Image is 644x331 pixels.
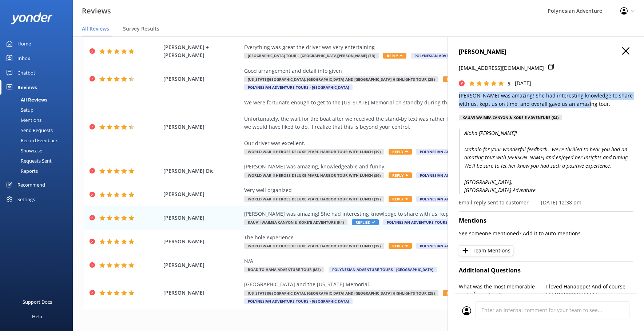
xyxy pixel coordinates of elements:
[541,199,581,207] p: [DATE] 12:38 pm
[163,214,241,222] span: [PERSON_NAME]
[244,186,575,194] div: Very well organized
[244,280,575,288] div: [GEOGRAPHIC_DATA] and the [US_STATE] Memorial.
[244,84,353,90] span: Polynesian Adventure Tours - [GEOGRAPHIC_DATA]
[163,167,241,175] span: [PERSON_NAME] Dic
[4,125,53,135] div: Send Requests
[244,196,384,202] span: World War II Heroes Deluxe Pearl Harbor Tour with Lunch (39)
[244,257,575,265] div: N/A
[508,80,510,87] span: 5
[4,135,58,145] div: Record Feedback
[4,105,33,115] div: Setup
[462,306,471,315] img: user_profile.svg
[329,267,437,272] span: Polynesian Adventure Tours - [GEOGRAPHIC_DATA]
[4,145,73,156] a: Showcase
[244,298,353,304] span: Polynesian Adventure Tours - [GEOGRAPHIC_DATA]
[622,47,629,55] button: Close
[11,12,53,24] img: yonder-white-logo.png
[244,234,575,242] div: The hole experience
[244,67,575,75] div: Good arrangement and detail info given
[244,219,347,225] span: Kaua'i Waimea Canyon & Koke'e Adventure (K4)
[383,219,492,225] span: Polynesian Adventure Tours - [GEOGRAPHIC_DATA]
[443,290,466,296] span: Reply
[23,295,52,309] div: Support Docs
[244,53,379,59] span: [GEOGRAPHIC_DATA] Tour – [GEOGRAPHIC_DATA][PERSON_NAME] (7B)
[459,129,633,194] p: Aloha [PERSON_NAME]! Mahalo for your wonderful feedback—we're thrilled to hear you had an amazing...
[17,51,30,65] div: Inbox
[4,156,73,166] a: Requests Sent
[244,172,384,178] span: World War II Heroes Deluxe Pearl Harbor Tour with Lunch (39)
[515,79,531,87] p: [DATE]
[459,199,529,207] p: Email reply sent to customer
[459,47,633,57] h4: [PERSON_NAME]
[459,216,633,226] h4: Mentions
[459,266,633,275] h4: Additional Questions
[244,99,575,147] div: We were fortunate enough to get to the [US_STATE] Memorial on standby during the ongoing repairs....
[4,95,73,105] a: All Reviews
[459,115,562,120] div: Kaua'i Waimea Canyon & Koke'e Adventure (K4)
[244,149,384,155] span: World War II Heroes Deluxe Pearl Harbor Tour with Lunch (39)
[163,75,241,83] span: [PERSON_NAME]
[459,64,544,72] p: [EMAIL_ADDRESS][DOMAIN_NAME]
[244,43,575,51] div: Everything was great the driver was very entertaining
[244,243,384,249] span: World War II Heroes Deluxe Pearl Harbor Tour with Lunch (39)
[416,172,525,178] span: Polynesian Adventure Tours - [GEOGRAPHIC_DATA]
[416,149,525,155] span: Polynesian Adventure Tours - [GEOGRAPHIC_DATA]
[17,192,35,207] div: Settings
[82,25,109,32] span: All Reviews
[443,76,466,82] span: Reply
[17,65,35,80] div: Chatbot
[352,219,379,225] span: Replied
[546,283,633,307] p: I loved Hanapepe! And of course [GEOGRAPHIC_DATA] was incredible.
[459,245,513,256] button: Team Mentions
[459,92,633,108] p: [PERSON_NAME] was amazing! She had interesting knowledge to share with us, kept us on time, and o...
[163,289,241,297] span: [PERSON_NAME]
[17,80,37,95] div: Reviews
[416,243,525,249] span: Polynesian Adventure Tours - [GEOGRAPHIC_DATA]
[4,166,38,176] div: Reports
[4,166,73,176] a: Reports
[163,123,241,131] span: [PERSON_NAME]
[4,145,42,156] div: Showcase
[4,115,73,125] a: Mentions
[163,261,241,269] span: [PERSON_NAME]
[163,190,241,198] span: [PERSON_NAME]
[389,196,412,202] span: Reply
[4,95,47,105] div: All Reviews
[244,267,324,272] span: Road to Hana Adventure Tour (M2)
[244,290,438,296] span: [US_STATE][GEOGRAPHIC_DATA], [GEOGRAPHIC_DATA] and [GEOGRAPHIC_DATA] Highlights Tour (2B)
[163,43,241,60] span: [PERSON_NAME] + [PERSON_NAME]
[17,178,45,192] div: Recommend
[163,238,241,246] span: [PERSON_NAME]
[123,25,159,32] span: Survey Results
[244,210,575,218] div: [PERSON_NAME] was amazing! She had interesting knowledge to share with us, kept us on time, and o...
[459,230,633,238] p: See someone mentioned? Add it to auto-mentions
[411,53,519,59] span: Polynesian Adventure Tours - [GEOGRAPHIC_DATA]
[4,125,73,135] a: Send Requests
[416,196,525,202] span: Polynesian Adventure Tours - [GEOGRAPHIC_DATA]
[459,283,546,299] p: What was the most memorable part of your tour?
[244,76,438,82] span: [US_STATE][GEOGRAPHIC_DATA], [GEOGRAPHIC_DATA] and [GEOGRAPHIC_DATA] Highlights Tour (2B)
[383,53,406,59] span: Reply
[244,163,575,171] div: [PERSON_NAME] was amazing, knowledgeable and funny.
[389,172,412,178] span: Reply
[389,149,412,155] span: Reply
[4,105,73,115] a: Setup
[4,135,73,145] a: Record Feedback
[4,156,52,166] div: Requests Sent
[389,243,412,249] span: Reply
[82,5,111,17] h3: Reviews
[32,309,42,324] div: Help
[4,115,41,125] div: Mentions
[17,36,31,51] div: Home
